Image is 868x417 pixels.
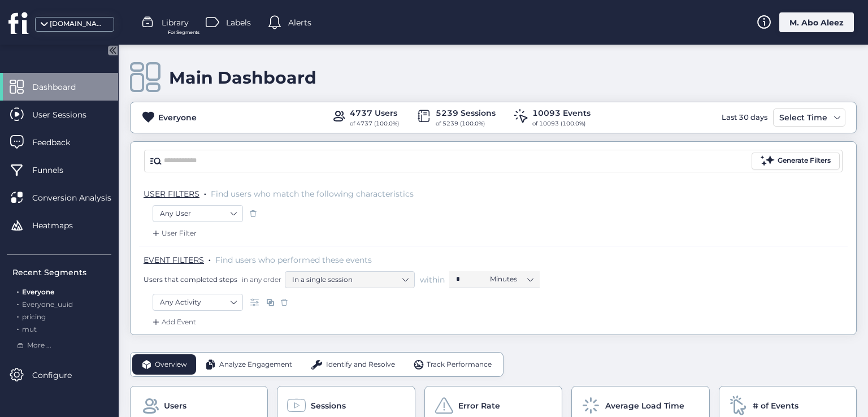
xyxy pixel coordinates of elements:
[22,312,46,321] span: pricing
[22,300,73,309] span: Everyone_uuid
[532,119,591,128] div: of 10093 (100.0%)
[32,81,93,93] span: Dashboard
[752,153,840,170] button: Generate Filters
[22,325,37,333] span: mut
[719,108,770,127] div: Last 30 days
[50,19,106,29] div: [DOMAIN_NAME]
[420,274,445,285] span: within
[155,359,187,370] span: Overview
[169,67,316,88] div: Main Dashboard
[144,255,204,265] span: EVENT FILTERS
[32,369,89,381] span: Configure
[209,253,211,264] span: .
[350,107,399,119] div: 4737 Users
[17,310,19,321] span: .
[204,186,206,198] span: .
[32,108,103,121] span: User Sessions
[776,111,830,124] div: Select Time
[240,275,281,284] span: in any order
[458,399,500,412] span: Error Rate
[27,340,51,351] span: More ...
[288,16,311,29] span: Alerts
[427,359,492,370] span: Track Performance
[164,399,186,412] span: Users
[226,16,251,29] span: Labels
[490,271,533,288] nz-select-item: Minutes
[150,316,196,328] div: Add Event
[17,323,19,333] span: .
[778,155,831,166] div: Generate Filters
[158,111,197,124] div: Everyone
[436,119,496,128] div: of 5239 (100.0%)
[219,359,292,370] span: Analyze Engagement
[17,285,19,296] span: .
[753,399,798,412] span: # of Events
[160,294,236,311] nz-select-item: Any Activity
[32,164,80,176] span: Funnels
[292,271,407,288] nz-select-item: In a single session
[311,399,346,412] span: Sessions
[532,107,591,119] div: 10093 Events
[350,119,399,128] div: of 4737 (100.0%)
[12,266,111,279] div: Recent Segments
[605,399,684,412] span: Average Load Time
[32,219,90,232] span: Heatmaps
[144,275,237,284] span: Users that completed steps
[144,189,199,199] span: USER FILTERS
[211,189,414,199] span: Find users who match the following characteristics
[150,228,197,239] div: User Filter
[436,107,496,119] div: 5239 Sessions
[215,255,372,265] span: Find users who performed these events
[22,288,54,296] span: Everyone
[160,205,236,222] nz-select-item: Any User
[32,192,128,204] span: Conversion Analysis
[168,29,199,36] span: For Segments
[162,16,189,29] span: Library
[779,12,854,32] div: M. Abo Aleez
[32,136,87,149] span: Feedback
[326,359,395,370] span: Identify and Resolve
[17,298,19,309] span: .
